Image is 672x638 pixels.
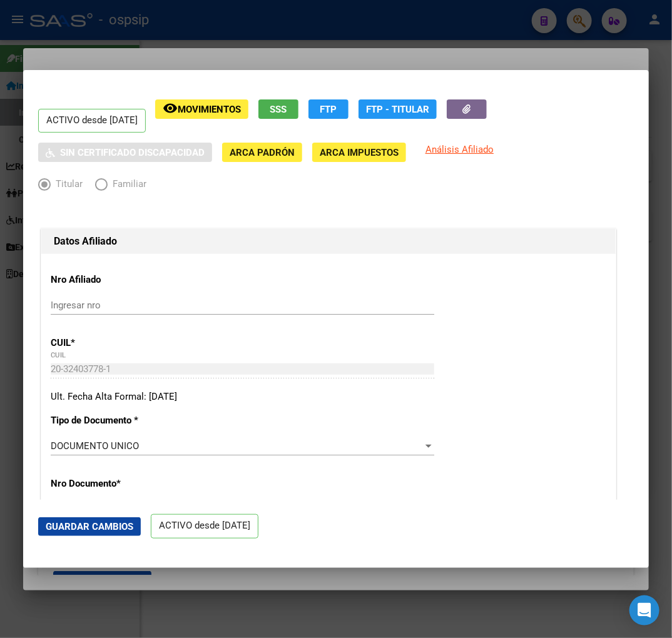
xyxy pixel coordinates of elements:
span: Titular [51,177,83,191]
p: Nro Afiliado [51,273,217,287]
div: Open Intercom Messenger [629,595,659,625]
span: FTP - Titular [366,104,429,115]
div: Ult. Fecha Alta Formal: [DATE] [51,390,606,404]
span: Movimientos [178,104,241,115]
span: Guardar Cambios [46,521,133,532]
p: ACTIVO desde [DATE] [38,109,146,133]
mat-icon: remove_red_eye [163,101,178,116]
button: ARCA Padrón [222,143,302,162]
button: FTP - Titular [359,99,437,119]
span: SSS [270,104,287,115]
button: Sin Certificado Discapacidad [38,143,212,162]
span: ARCA Padrón [230,147,295,158]
button: Guardar Cambios [38,517,141,536]
span: DOCUMENTO UNICO [51,440,139,452]
span: Sin Certificado Discapacidad [60,147,205,158]
button: SSS [258,99,298,119]
button: FTP [308,99,349,119]
p: CUIL [51,336,217,350]
span: Familiar [108,177,146,191]
p: ACTIVO desde [DATE] [151,514,258,539]
span: FTP [320,104,337,115]
p: Nro Documento [51,477,217,491]
span: Análisis Afiliado [425,144,494,155]
p: Tipo de Documento * [51,413,217,428]
span: ARCA Impuestos [320,147,399,158]
mat-radio-group: Elija una opción [38,181,159,193]
button: Movimientos [155,99,248,119]
h1: Datos Afiliado [54,234,603,249]
button: ARCA Impuestos [312,143,406,162]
